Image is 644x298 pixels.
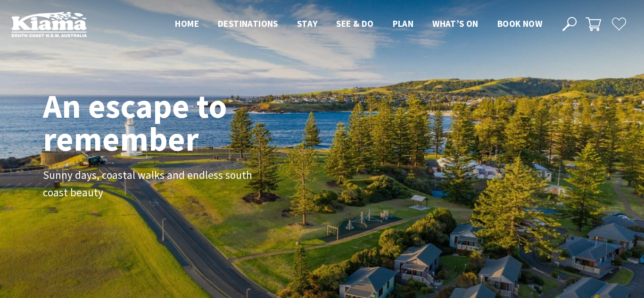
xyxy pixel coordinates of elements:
[297,18,318,29] span: Stay
[497,18,542,29] span: Book now
[43,89,302,155] h1: An escape to remember
[11,11,87,37] img: Kiama Logo
[175,18,199,29] span: Home
[218,18,278,29] span: Destinations
[165,16,552,32] nav: Main Menu
[432,18,479,29] span: What’s On
[43,167,255,201] p: Sunny days, coastal walks and endless south coast beauty
[336,18,373,29] span: See & Do
[393,18,414,29] span: Plan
